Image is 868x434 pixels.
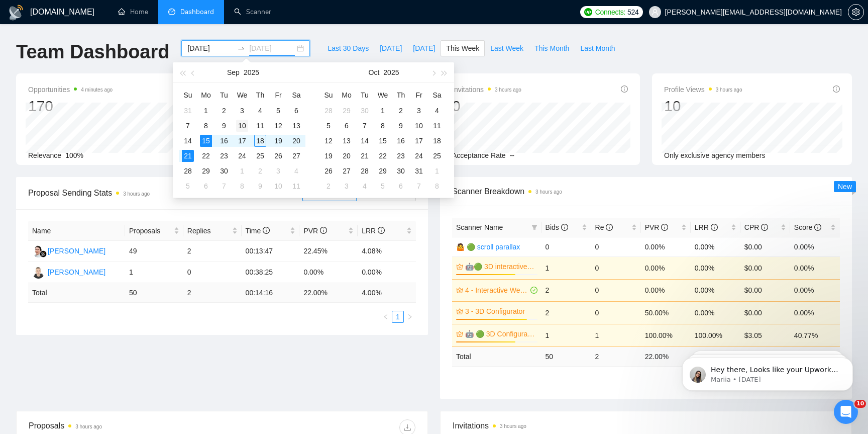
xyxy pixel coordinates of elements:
[627,7,638,18] span: 524
[233,118,251,133] td: 2025-09-10
[254,165,266,177] div: 2
[341,150,353,162] div: 20
[322,120,335,132] div: 5
[407,40,441,56] button: [DATE]
[716,87,742,93] time: 3 hours ago
[446,43,479,54] span: This Week
[338,163,356,179] td: 2025-10-27
[341,135,353,147] div: 13
[341,180,353,192] div: 3
[392,311,403,322] a: 1
[290,120,302,132] div: 13
[290,165,302,177] div: 4
[125,241,183,262] td: 49
[794,223,821,231] span: Score
[254,135,266,147] div: 18
[272,150,284,162] div: 26
[319,163,338,179] td: 2025-10-26
[606,224,613,231] span: info-circle
[183,221,242,241] th: Replies
[338,179,356,194] td: 2025-11-03
[244,62,259,82] button: 2025
[410,133,428,148] td: 2025-10-17
[236,120,248,132] div: 10
[197,163,215,179] td: 2025-09-29
[790,237,840,256] td: 0.00%
[200,135,212,147] div: 15
[485,40,529,56] button: Last Week
[218,120,230,132] div: 9
[215,103,233,118] td: 2025-09-02
[392,118,410,133] td: 2025-10-09
[44,29,173,39] p: Hey there, Looks like your Upwork agency DFRNC ran out of connects. We recently tried to send a p...
[269,163,287,179] td: 2025-10-03
[395,105,407,117] div: 2
[428,163,446,179] td: 2025-11-01
[356,103,374,118] td: 2025-09-30
[383,62,399,82] button: 2025
[400,423,415,431] span: download
[359,180,371,192] div: 4
[290,150,302,162] div: 27
[431,150,443,162] div: 25
[236,150,248,162] div: 24
[254,150,266,162] div: 25
[290,135,302,147] div: 20
[359,165,371,177] div: 28
[236,105,248,117] div: 3
[431,165,443,177] div: 1
[179,148,197,163] td: 2025-09-21
[431,135,443,147] div: 18
[374,179,392,194] td: 2025-11-05
[182,135,194,147] div: 14
[531,224,537,230] span: filter
[290,105,302,117] div: 6
[580,43,615,54] span: Last Month
[32,268,105,276] a: AM[PERSON_NAME]
[356,163,374,179] td: 2025-10-28
[338,133,356,148] td: 2025-10-13
[200,165,212,177] div: 29
[495,87,521,93] time: 3 hours ago
[575,40,620,56] button: Last Month
[667,336,868,407] iframe: Intercom notifications message
[263,227,270,234] span: info-circle
[410,103,428,118] td: 2025-10-03
[215,148,233,163] td: 2025-09-23
[395,180,407,192] div: 6
[233,179,251,194] td: 2025-10-08
[377,105,389,117] div: 1
[838,183,852,191] span: New
[118,8,148,16] a: homeHome
[356,118,374,133] td: 2025-10-07
[529,220,539,235] span: filter
[413,120,425,132] div: 10
[319,103,338,118] td: 2025-09-28
[236,135,248,147] div: 17
[254,180,266,192] div: 9
[456,243,520,251] a: 🤷 🟢 scroll parallax
[392,179,410,194] td: 2025-11-06
[338,87,356,103] th: Mo
[428,87,446,103] th: Sa
[431,180,443,192] div: 8
[218,180,230,192] div: 7
[251,179,269,194] td: 2025-10-09
[233,133,251,148] td: 2025-09-17
[179,103,197,118] td: 2025-08-31
[510,151,514,159] span: --
[197,103,215,118] td: 2025-09-01
[664,97,742,116] div: 10
[197,133,215,148] td: 2025-09-15
[218,150,230,162] div: 23
[251,118,269,133] td: 2025-09-11
[32,266,45,279] img: AM
[407,314,413,320] span: right
[15,21,186,54] div: message notification from Mariia, 2w ago. Hey there, Looks like your Upwork agency DFRNC ran out ...
[814,224,821,231] span: info-circle
[410,148,428,163] td: 2025-10-24
[534,43,569,54] span: This Month
[251,133,269,148] td: 2025-09-18
[395,120,407,132] div: 9
[251,87,269,103] th: Th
